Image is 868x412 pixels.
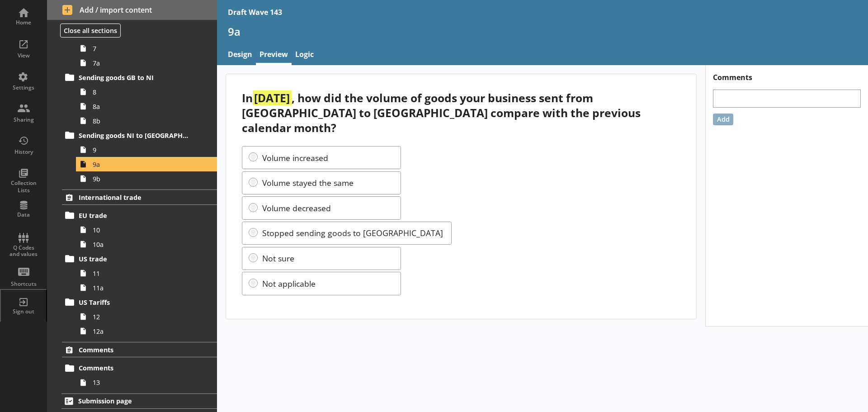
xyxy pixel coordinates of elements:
a: US trade [62,251,217,266]
li: EU trade1010a [66,208,217,251]
a: 8 [76,85,217,99]
a: Sending goods GB to NI [62,70,217,85]
div: Sharing [8,116,39,123]
div: In , how did the volume of goods your business sent from [GEOGRAPHIC_DATA] to [GEOGRAPHIC_DATA] c... [242,90,680,135]
a: Submission page [61,393,217,409]
a: 11 [76,266,217,280]
a: 13 [76,375,217,390]
div: Draft Wave 143 [228,7,282,17]
a: 9a [76,157,217,171]
a: 7a [76,56,217,70]
div: Data [8,211,39,218]
span: EU trade [79,211,190,220]
li: Comments13 [66,361,217,390]
li: CommentsComments13 [47,342,217,389]
a: Comments [62,342,217,357]
a: 12 [76,309,217,324]
span: 9a [93,160,193,169]
div: History [8,148,39,156]
div: Settings [8,84,39,91]
a: Design [224,46,256,65]
a: Logic [292,46,317,65]
a: 8a [76,99,217,114]
span: 8 [93,88,193,96]
div: Sign out [8,308,39,315]
h1: 9a [228,24,857,38]
span: 9b [93,175,193,183]
span: 11 [93,269,193,278]
strong: [DATE] [253,90,291,105]
a: 10 [76,223,217,237]
span: 7 [93,44,193,53]
a: Preview [256,46,292,65]
span: Sending goods GB to NI [79,73,190,82]
h1: Comments [706,65,868,82]
div: Collection Lists [8,180,39,194]
span: Sending goods NI to [GEOGRAPHIC_DATA] [79,131,190,140]
span: 7a [93,59,193,67]
a: 12a [76,324,217,338]
div: View [8,52,39,59]
span: 12 [93,313,193,321]
span: Add / import content [62,5,202,15]
li: Sending goods NI to [GEOGRAPHIC_DATA]99a9b [66,128,217,186]
a: 10a [76,237,217,251]
a: Comments [62,361,217,375]
span: 10 [93,226,193,234]
a: International trade [62,189,217,205]
div: Shortcuts [8,280,39,288]
span: 11a [93,284,193,292]
span: International trade [79,193,190,202]
span: 9 [93,146,193,154]
a: 9b [76,171,217,186]
span: Comments [79,346,190,354]
a: 8b [76,114,217,128]
li: US trade1111a [66,251,217,295]
span: 10a [93,240,193,249]
a: 11a [76,280,217,295]
li: US Tariffs1212a [66,295,217,338]
span: US Tariffs [79,298,190,307]
a: EU trade [62,208,217,223]
li: International tradeEU trade1010aUS trade1111aUS Tariffs1212a [47,189,217,338]
button: Close all sections [60,24,121,38]
div: Q Codes and values [8,245,39,258]
li: Sending goods GB to NI88a8b [66,70,217,128]
a: US Tariffs [62,295,217,309]
span: Submission page [78,397,190,405]
span: 12a [93,327,193,336]
a: 7 [76,41,217,56]
a: Sending goods NI to [GEOGRAPHIC_DATA] [62,128,217,142]
span: Comments [79,364,190,372]
span: 13 [93,378,193,387]
span: 8a [93,102,193,111]
span: US trade [79,255,190,263]
a: 9 [76,142,217,157]
div: Home [8,19,39,26]
span: 8b [93,117,193,125]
